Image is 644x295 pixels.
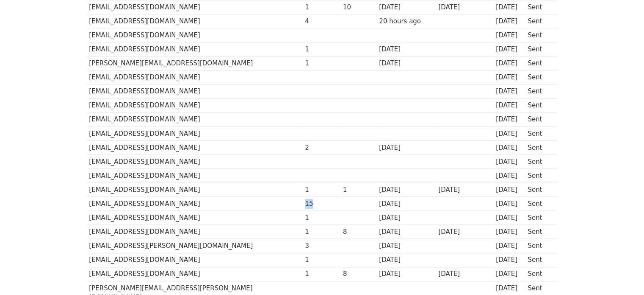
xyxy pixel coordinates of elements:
[379,255,434,265] div: [DATE]
[343,269,375,279] div: 8
[305,59,339,68] div: 1
[379,199,434,209] div: [DATE]
[525,84,553,98] td: Sent
[87,267,303,281] td: [EMAIL_ADDRESS][DOMAIN_NAME]
[305,17,339,26] div: 4
[379,45,434,54] div: [DATE]
[496,59,524,68] div: [DATE]
[87,98,303,112] td: [EMAIL_ADDRESS][DOMAIN_NAME]
[379,269,434,279] div: [DATE]
[496,185,524,195] div: [DATE]
[379,3,434,12] div: [DATE]
[87,28,303,42] td: [EMAIL_ADDRESS][DOMAIN_NAME]
[305,255,339,265] div: 1
[343,227,375,237] div: 8
[496,255,524,265] div: [DATE]
[87,253,303,267] td: [EMAIL_ADDRESS][DOMAIN_NAME]
[87,126,303,140] td: [EMAIL_ADDRESS][DOMAIN_NAME]
[525,197,553,211] td: Sent
[525,28,553,42] td: Sent
[379,227,434,237] div: [DATE]
[525,225,553,239] td: Sent
[379,17,434,26] div: 20 hours ago
[496,199,524,209] div: [DATE]
[87,112,303,126] td: [EMAIL_ADDRESS][DOMAIN_NAME]
[496,213,524,223] div: [DATE]
[496,284,524,293] div: [DATE]
[496,31,524,40] div: [DATE]
[496,269,524,279] div: [DATE]
[87,239,303,253] td: [EMAIL_ADDRESS][PERSON_NAME][DOMAIN_NAME]
[379,143,434,153] div: [DATE]
[496,171,524,181] div: [DATE]
[379,241,434,251] div: [DATE]
[305,185,339,195] div: 1
[87,70,303,84] td: [EMAIL_ADDRESS][DOMAIN_NAME]
[305,269,339,279] div: 1
[87,42,303,56] td: [EMAIL_ADDRESS][DOMAIN_NAME]
[438,227,492,237] div: [DATE]
[305,143,339,153] div: 2
[525,42,553,56] td: Sent
[496,45,524,54] div: [DATE]
[379,185,434,195] div: [DATE]
[305,199,339,209] div: 15
[525,14,553,28] td: Sent
[305,213,339,223] div: 1
[496,17,524,26] div: [DATE]
[305,45,339,54] div: 1
[496,3,524,12] div: [DATE]
[525,70,553,84] td: Sent
[87,183,303,197] td: [EMAIL_ADDRESS][DOMAIN_NAME]
[525,112,553,126] td: Sent
[343,185,375,195] div: 1
[525,155,553,169] td: Sent
[87,155,303,169] td: [EMAIL_ADDRESS][DOMAIN_NAME]
[438,3,492,12] div: [DATE]
[438,185,492,195] div: [DATE]
[87,211,303,225] td: [EMAIL_ADDRESS][DOMAIN_NAME]
[379,213,434,223] div: [DATE]
[496,129,524,139] div: [DATE]
[525,211,553,225] td: Sent
[305,3,339,12] div: 1
[496,241,524,251] div: [DATE]
[87,84,303,98] td: [EMAIL_ADDRESS][DOMAIN_NAME]
[525,98,553,112] td: Sent
[305,227,339,237] div: 1
[525,169,553,183] td: Sent
[438,269,492,279] div: [DATE]
[602,254,644,295] div: Widget de chat
[379,59,434,68] div: [DATE]
[602,254,644,295] iframe: Chat Widget
[496,143,524,153] div: [DATE]
[525,239,553,253] td: Sent
[496,115,524,124] div: [DATE]
[87,169,303,183] td: [EMAIL_ADDRESS][DOMAIN_NAME]
[525,56,553,70] td: Sent
[496,227,524,237] div: [DATE]
[496,73,524,82] div: [DATE]
[343,3,375,12] div: 10
[87,225,303,239] td: [EMAIL_ADDRESS][DOMAIN_NAME]
[525,140,553,155] td: Sent
[525,253,553,267] td: Sent
[305,241,339,251] div: 3
[496,157,524,167] div: [DATE]
[87,14,303,28] td: [EMAIL_ADDRESS][DOMAIN_NAME]
[87,140,303,155] td: [EMAIL_ADDRESS][DOMAIN_NAME]
[525,267,553,281] td: Sent
[525,183,553,197] td: Sent
[496,87,524,96] div: [DATE]
[525,126,553,140] td: Sent
[87,197,303,211] td: [EMAIL_ADDRESS][DOMAIN_NAME]
[87,56,303,70] td: [PERSON_NAME][EMAIL_ADDRESS][DOMAIN_NAME]
[496,101,524,110] div: [DATE]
